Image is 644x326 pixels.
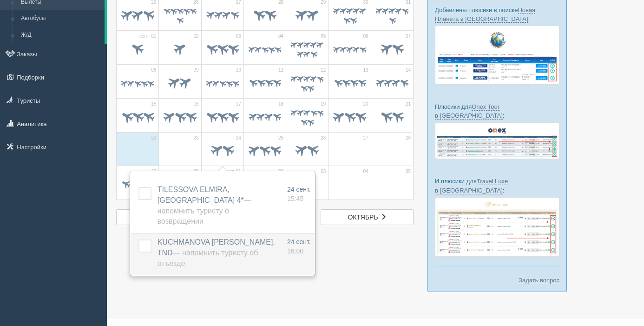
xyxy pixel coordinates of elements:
[236,135,241,141] span: 24
[435,122,559,159] img: onex-tour-proposal-crm-for-travel-agency.png
[158,186,251,226] span: TILESSOVA ELMIRA, [GEOGRAPHIC_DATA] 4*
[193,135,198,141] span: 23
[287,186,311,193] span: 24 сент.
[321,135,326,141] span: 26
[363,135,368,141] span: 27
[236,67,241,73] span: 10
[519,276,559,285] a: Задать вопрос
[348,213,378,221] span: октябрь
[435,102,559,120] p: Плюсики для :
[151,135,156,141] span: 22
[435,6,559,23] p: Добавлены плюсики в поиске :
[406,168,411,175] span: 05
[227,168,241,175] span: окт. 01
[278,67,283,73] span: 11
[158,238,275,267] a: KUCHMANOVA [PERSON_NAME], TND— Напомнить туристу об отъезде
[151,168,156,175] span: 29
[406,101,411,107] span: 21
[193,101,198,107] span: 16
[406,33,411,40] span: 07
[363,33,368,40] span: 06
[158,238,275,267] span: KUCHMANOVA [PERSON_NAME], TND
[363,168,368,175] span: 04
[363,67,368,73] span: 13
[287,238,311,246] span: 24 сент.
[321,101,326,107] span: 19
[287,195,303,202] span: 15:45
[151,101,156,107] span: 15
[321,168,326,175] span: 03
[17,10,105,27] a: Автобусы
[321,33,326,40] span: 05
[158,196,251,226] span: — Напомнить туристу о возвращении
[406,67,411,73] span: 14
[321,67,326,73] span: 12
[363,101,368,107] span: 20
[435,197,559,257] img: travel-luxe-%D0%BF%D0%BE%D0%B4%D0%B1%D0%BE%D1%80%D0%BA%D0%B0-%D1%81%D1%80%D0%BC-%D0%B4%D0%BB%D1%8...
[236,101,241,107] span: 17
[287,237,311,256] a: 24 сент. 16:00
[151,67,156,73] span: 08
[193,67,198,73] span: 09
[139,33,156,40] span: сент. 01
[435,26,559,84] img: new-planet-%D0%BF%D1%96%D0%B4%D0%B1%D1%96%D1%80%D0%BA%D0%B0-%D1%81%D1%80%D0%BC-%D0%B4%D0%BB%D1%8F...
[278,135,283,141] span: 25
[17,27,105,44] a: Ж/Д
[193,33,198,40] span: 02
[406,135,411,141] span: 28
[278,168,283,175] span: 02
[158,186,251,226] a: TILESSOVA ELMIRA, [GEOGRAPHIC_DATA] 4*— Напомнить туристу о возвращении
[435,178,508,194] a: Travel Luxe в [GEOGRAPHIC_DATA]
[287,247,303,255] span: 16:00
[287,185,311,203] a: 24 сент. 15:45
[278,33,283,40] span: 04
[236,33,241,40] span: 03
[278,101,283,107] span: 18
[116,209,209,225] a: август
[158,249,258,267] span: — Напомнить туристу об отъезде
[435,177,559,194] p: И плюсики для :
[321,209,414,225] a: октябрь
[193,168,198,175] span: 30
